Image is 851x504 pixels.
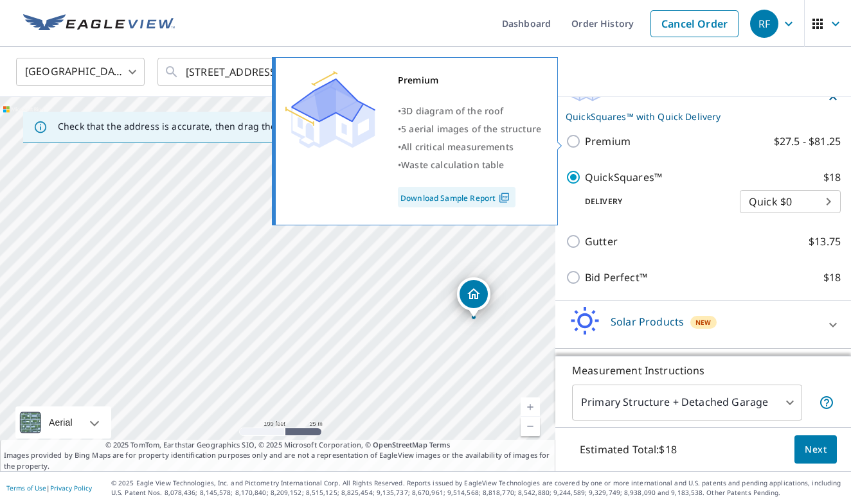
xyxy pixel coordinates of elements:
[457,277,490,317] div: Dropped pin, building 1, Residential property, 2764 Hickory Hill Ct Dubuque, IA 52001
[774,134,841,149] p: $27.5 - $81.25
[496,192,513,204] img: Pdf Icon
[809,234,841,249] p: $13.75
[398,102,541,120] div: •
[6,484,92,492] p: |
[750,10,778,38] div: RF
[23,14,175,33] img: EV Logo
[15,406,111,439] div: Aerial
[572,385,802,421] div: Primary Structure + Detached Garage
[398,120,541,138] div: •
[285,71,375,148] img: Premium
[572,363,834,378] p: Measurement Instructions
[45,406,76,439] div: Aerial
[521,397,540,417] a: Current Level 18, Zoom In
[521,417,540,436] a: Current Level 18, Zoom Out
[695,317,711,327] span: New
[585,234,618,249] p: Gutter
[398,71,541,89] div: Premium
[794,435,837,464] button: Next
[585,134,631,149] p: Premium
[401,159,504,171] span: Waste calculation table
[585,169,662,185] p: QuickSquares™
[585,270,647,285] p: Bid Perfect™
[6,483,46,492] a: Terms of Use
[401,141,514,153] span: All critical measurements
[429,440,451,449] a: Terms
[58,121,428,132] p: Check that the address is accurate, then drag the marker over the correct structure.
[16,54,145,90] div: [GEOGRAPHIC_DATA]
[186,54,369,90] input: Search by address or latitude-longitude
[50,483,92,492] a: Privacy Policy
[373,440,427,449] a: OpenStreetMap
[566,196,740,207] p: Delivery
[566,110,825,123] p: QuickSquares™ with Quick Delivery
[401,105,503,117] span: 3D diagram of the roof
[566,306,841,343] div: Solar ProductsNew
[398,187,515,207] a: Download Sample Report
[398,138,541,156] div: •
[401,123,541,135] span: 5 aerial images of the structure
[819,395,834,410] span: Your report will include the primary structure and a detached garage if one exists.
[650,10,739,37] a: Cancel Order
[823,270,841,285] p: $18
[566,354,841,390] div: Walls ProductsNew
[105,440,451,451] span: © 2025 TomTom, Earthstar Geographics SIO, © 2025 Microsoft Corporation, ©
[566,73,841,123] div: Roof ProductsNewQuickSquares™ with Quick Delivery
[111,478,845,498] p: © 2025 Eagle View Technologies, Inc. and Pictometry International Corp. All Rights Reserved. Repo...
[805,442,827,458] span: Next
[398,156,541,174] div: •
[823,169,841,185] p: $18
[569,435,687,464] p: Estimated Total: $18
[740,184,841,220] div: Quick $0
[611,314,684,329] p: Solar Products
